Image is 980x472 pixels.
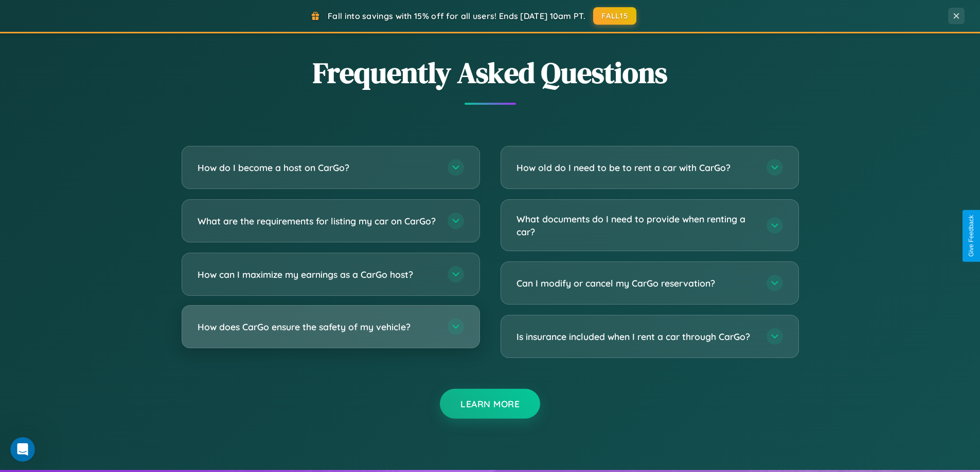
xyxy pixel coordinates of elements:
[10,437,35,462] iframe: Intercom live chat
[516,277,756,290] h3: Can I modify or cancel my CarGo reservation?
[182,53,799,92] h2: Frequently Asked Questions
[198,215,437,228] h3: What are the requirements for listing my car on CarGo?
[440,389,540,419] button: Learn More
[198,161,437,174] h3: How do I become a host on CarGo?
[516,161,756,174] h3: How old do I need to be to rent a car with CarGo?
[968,215,975,257] div: Give Feedback
[593,7,636,25] button: FALL15
[328,11,585,21] span: Fall into savings with 15% off for all users! Ends [DATE] 10am PT.
[198,268,437,281] h3: How can I maximize my earnings as a CarGo host?
[516,213,756,238] h3: What documents do I need to provide when renting a car?
[198,320,437,333] h3: How does CarGo ensure the safety of my vehicle?
[516,330,756,343] h3: Is insurance included when I rent a car through CarGo?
